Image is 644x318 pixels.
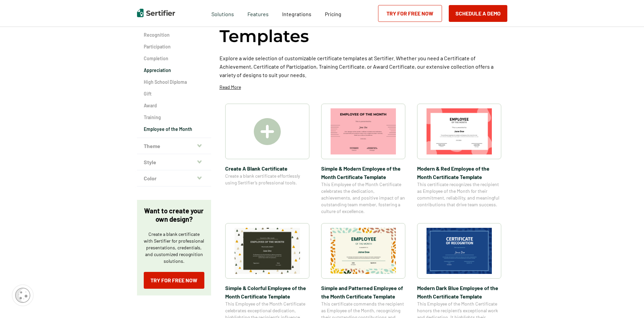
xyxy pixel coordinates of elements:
a: Pricing [325,9,341,17]
span: Pricing [325,11,341,17]
span: Simple & Colorful Employee of the Month Certificate Template [225,284,309,301]
a: Employee of the Month [144,126,204,133]
span: Simple & Modern Employee of the Month Certificate Template [321,164,405,181]
span: Features [247,9,269,17]
a: Participation [144,43,204,50]
p: Create a blank certificate with Sertifier for professional presentations, credentials, and custom... [144,231,204,264]
img: Create A Blank Certificate [254,118,281,145]
a: High School Diploma [144,79,204,85]
button: Color [137,170,211,186]
img: Simple & Colorful Employee of the Month Certificate Template [235,228,300,274]
span: Solutions [211,9,234,17]
span: Integrations [282,11,311,17]
span: Modern Dark Blue Employee of the Month Certificate Template [417,284,501,301]
a: Integrations [282,9,311,17]
img: Cookie Popup Icon [15,288,30,303]
img: Sertifier | Digital Credentialing Platform [137,9,175,17]
a: Try for Free Now [144,272,204,289]
a: Modern & Red Employee of the Month Certificate TemplateModern & Red Employee of the Month Certifi... [417,104,501,215]
a: Simple & Modern Employee of the Month Certificate TemplateSimple & Modern Employee of the Month C... [321,104,405,215]
a: Recognition [144,32,204,38]
a: Try for Free Now [378,5,442,22]
a: Training [144,114,204,121]
span: Create a blank certificate effortlessly using Sertifier’s professional tools. [225,173,309,186]
div: Category [137,20,211,138]
img: Simple and Patterned Employee of the Month Certificate Template [331,228,396,274]
button: Theme [137,138,211,154]
a: Appreciation [144,67,204,74]
a: Award [144,102,204,109]
button: Style [137,154,211,170]
span: Modern & Red Employee of the Month Certificate Template [417,164,501,181]
span: This Employee of the Month Certificate celebrates the dedication, achievements, and positive impa... [321,181,405,215]
img: Modern Dark Blue Employee of the Month Certificate Template [427,228,492,274]
img: Simple & Modern Employee of the Month Certificate Template [331,108,396,154]
p: Explore a wide selection of customizable certificate templates at Sertifier. Whether you need a C... [219,54,507,79]
p: Want to create your own design? [144,207,204,223]
button: Schedule a Demo [449,5,507,22]
a: Gift [144,91,204,97]
span: This certificate recognizes the recipient as Employee of the Month for their commitment, reliabil... [417,181,501,208]
iframe: Chat Widget [610,286,644,318]
span: Create A Blank Certificate [225,164,309,173]
span: Simple and Patterned Employee of the Month Certificate Template [321,284,405,301]
a: Completion [144,55,204,62]
img: Modern & Red Employee of the Month Certificate Template [427,108,492,154]
p: Read More [219,84,241,91]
